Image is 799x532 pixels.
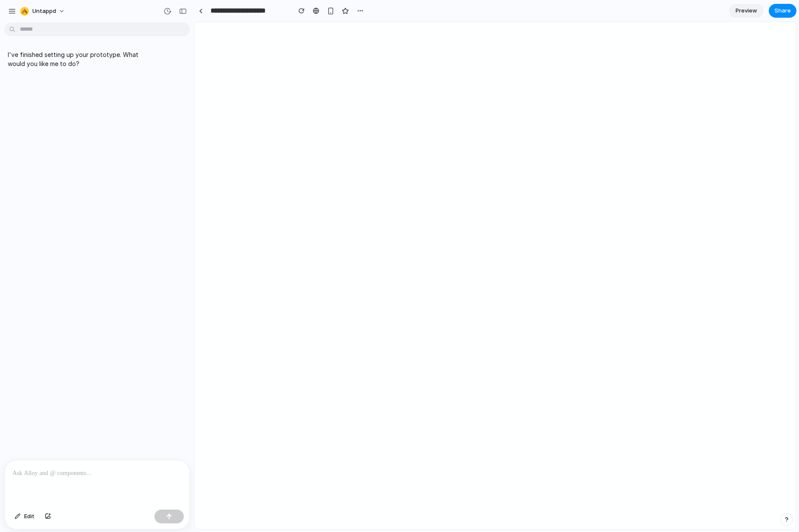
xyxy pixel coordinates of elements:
a: Preview [729,4,764,18]
span: Edit [24,512,35,521]
span: Preview [736,6,757,15]
p: I've finished setting up your prototype. What would you like me to do? [8,50,152,68]
span: Untappd [32,7,56,16]
span: Share [774,6,791,15]
button: Untappd [17,4,69,18]
button: Share [769,4,796,18]
button: Edit [10,510,39,523]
